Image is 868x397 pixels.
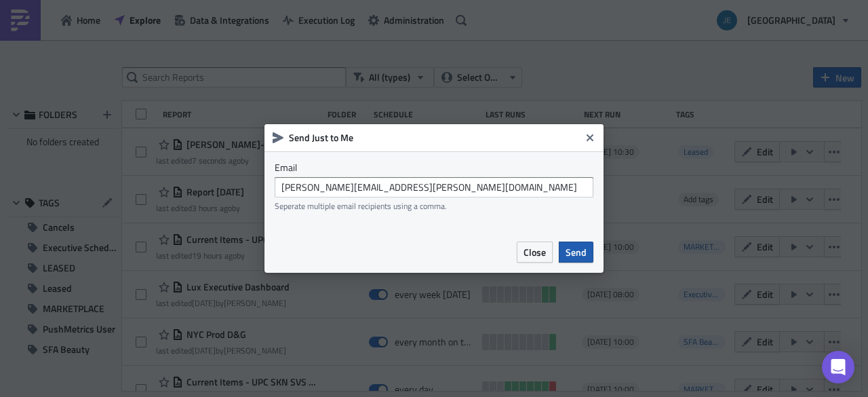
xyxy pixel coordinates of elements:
[275,162,593,174] label: Email
[566,245,587,259] span: Send
[580,128,600,148] button: Close
[275,201,593,211] div: Seperate multiple email recipients using a comma.
[559,242,593,263] button: Send
[517,242,553,263] button: Close
[822,351,854,383] div: Open Intercom Messenger
[289,132,580,144] h6: Send Just to Me
[524,245,546,259] span: Close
